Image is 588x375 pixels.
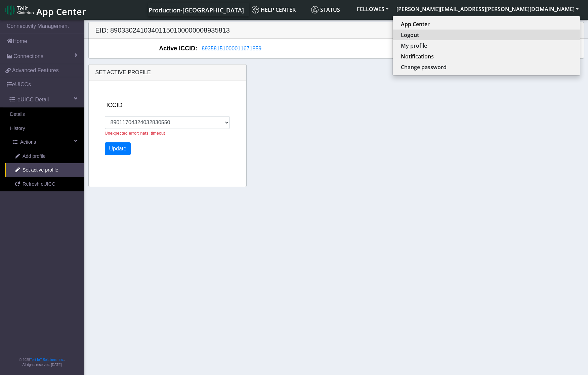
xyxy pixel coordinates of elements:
[393,40,580,51] button: My profile
[17,96,49,104] span: eUICC Detail
[107,101,123,109] label: ICCID
[311,6,319,13] img: status.svg
[149,6,244,14] span: Production-[GEOGRAPHIC_DATA]
[105,142,131,155] button: Update
[12,66,59,75] span: Advanced Features
[23,153,46,160] span: Add profile
[105,131,165,136] small: Unexpected error: nats: timeout
[5,163,84,177] a: Set active profile
[148,3,244,16] a: Your current platform instance
[36,5,86,18] span: App Center
[353,3,392,15] button: FELLOWES
[202,46,261,51] span: 89358151000011671859
[401,20,572,28] a: App Center
[5,3,85,17] a: App Center
[5,149,84,163] a: Add profile
[159,44,197,53] span: Active ICCID:
[95,69,151,75] span: Set active profile
[13,52,43,60] span: Connections
[23,167,58,174] span: Set active profile
[5,5,34,15] img: logo-telit-cinterion-gw-new.png
[311,6,340,13] span: Status
[393,62,580,73] button: Change password
[393,19,580,30] button: App Center
[3,92,84,107] a: eUICC Detail
[20,139,36,146] span: Actions
[401,52,572,60] a: Notifications
[252,6,259,13] img: knowledge.svg
[5,177,84,191] a: Refresh eUICC
[393,30,580,40] button: Logout
[392,3,583,15] button: [PERSON_NAME][EMAIL_ADDRESS][PERSON_NAME][DOMAIN_NAME]
[3,135,84,149] a: Actions
[90,26,336,34] h5: EID: 89033024103401150100000008935813
[30,358,64,362] a: Telit IoT Solutions, Inc.
[23,181,55,188] span: Refresh eUICC
[308,3,353,16] a: Status
[252,6,296,13] span: Help center
[249,3,308,16] a: Help center
[197,44,266,53] button: 89358151000011671859
[393,51,580,62] button: Notifications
